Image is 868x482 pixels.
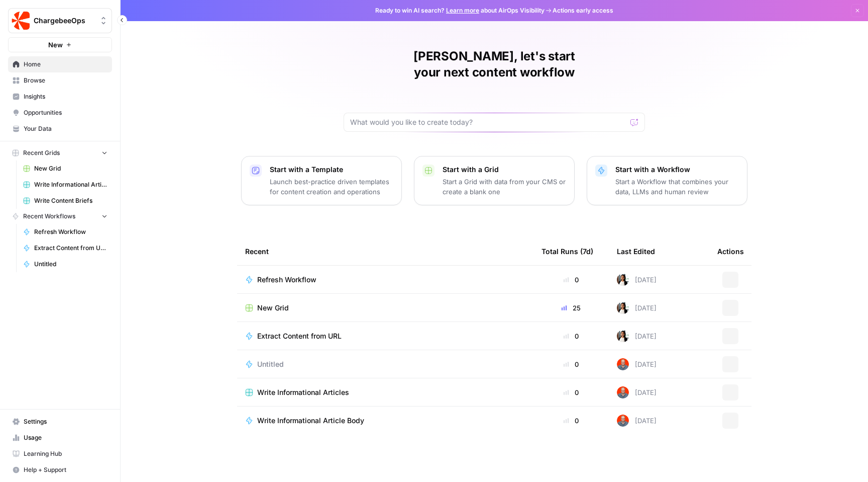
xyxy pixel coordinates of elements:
div: [DATE] [617,330,657,342]
a: New Grid [19,160,112,177]
div: 25 [541,303,601,313]
div: Total Runs (7d) [541,237,593,265]
div: Actions [717,237,744,265]
span: Recent Grids [23,148,60,157]
span: Usage [24,433,107,442]
div: [DATE] [617,386,657,398]
p: Start with a Template [270,165,393,175]
a: Your Data [8,121,112,137]
img: ChargebeeOps Logo [12,12,30,30]
span: Untitled [34,260,107,269]
button: Workspace: ChargebeeOps [8,8,112,33]
a: Opportunities [8,105,112,121]
span: Write Informational Article Body [257,416,364,426]
span: Extract Content from URL [34,244,107,253]
div: 0 [541,387,601,397]
span: Recent Workflows [23,212,75,221]
img: xqjo96fmx1yk2e67jao8cdkou4un [617,330,629,342]
a: Write Informational Articles [245,387,525,397]
img: xqjo96fmx1yk2e67jao8cdkou4un [617,274,629,286]
button: Start with a WorkflowStart a Workflow that combines your data, LLMs and human review [587,156,747,205]
span: Home [24,60,107,69]
p: Launch best-practice driven templates for content creation and operations [270,177,393,197]
span: Write Informational Articles [34,180,107,189]
img: 698zlg3kfdwlkwrbrsgpwna4smrc [617,358,629,370]
img: 698zlg3kfdwlkwrbrsgpwna4smrc [617,386,629,398]
span: Browse [24,76,107,85]
a: Untitled [19,256,112,272]
span: New Grid [257,303,289,313]
span: Refresh Workflow [257,275,316,285]
input: What would you like to create today? [350,117,626,127]
a: Extract Content from URL [19,240,112,256]
div: Recent [245,237,525,265]
button: Recent Grids [8,145,112,160]
p: Start with a Grid [443,165,566,175]
button: Help + Support [8,462,112,478]
a: Settings [8,414,112,430]
a: Usage [8,430,112,446]
button: New [8,37,112,52]
a: Refresh Workflow [245,275,525,285]
span: Write Content Briefs [34,196,107,205]
p: Start with a Workflow [615,165,739,175]
p: Start a Workflow that combines your data, LLMs and human review [615,177,739,197]
div: 0 [541,416,601,426]
span: Settings [24,417,107,426]
span: Write Informational Articles [257,387,349,397]
div: [DATE] [617,358,657,370]
span: Actions early access [553,6,613,15]
img: xqjo96fmx1yk2e67jao8cdkou4un [617,302,629,314]
span: Your Data [24,124,107,133]
div: 0 [541,331,601,341]
a: Browse [8,72,112,89]
button: Start with a TemplateLaunch best-practice driven templates for content creation and operations [241,156,402,205]
span: Ready to win AI search? about AirOps Visibility [375,6,545,15]
p: Start a Grid with data from your CMS or create a blank one [443,177,566,197]
button: Recent Workflows [8,209,112,224]
span: Opportunities [24,108,107,117]
img: 698zlg3kfdwlkwrbrsgpwna4smrc [617,415,629,427]
a: Learn more [446,7,479,14]
div: [DATE] [617,302,657,314]
a: Home [8,56,112,72]
div: 0 [541,359,601,369]
span: Help + Support [24,465,107,474]
button: Start with a GridStart a Grid with data from your CMS or create a blank one [414,156,575,205]
a: Extract Content from URL [245,331,525,341]
h1: [PERSON_NAME], let's start your next content workflow [344,48,645,81]
span: Extract Content from URL [257,331,342,341]
a: Untitled [245,359,525,369]
div: [DATE] [617,274,657,286]
span: ChargebeeOps [34,16,94,26]
span: Refresh Workflow [34,227,107,236]
div: Last Edited [617,237,655,265]
span: Learning Hub [24,449,107,458]
span: New Grid [34,164,107,173]
a: Learning Hub [8,446,112,462]
span: New [48,40,63,50]
span: Insights [24,92,107,101]
a: Write Content Briefs [19,193,112,209]
a: Insights [8,89,112,105]
a: Write Informational Articles [19,177,112,193]
div: 0 [541,275,601,285]
div: [DATE] [617,415,657,427]
span: Untitled [257,359,284,369]
a: New Grid [245,303,525,313]
a: Write Informational Article Body [245,416,525,426]
a: Refresh Workflow [19,224,112,240]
